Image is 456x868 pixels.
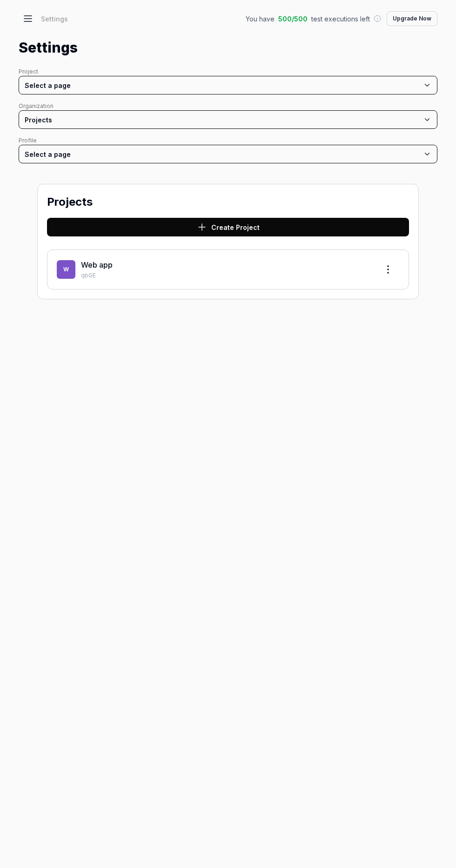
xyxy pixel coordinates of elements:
[19,67,437,76] div: Project
[57,260,75,279] span: W
[19,102,437,110] div: Organization
[47,218,409,236] button: Create Project
[19,136,437,145] div: Profile
[25,115,52,125] span: Projects
[25,81,71,89] span: Select a page
[41,14,68,23] div: Settings
[19,37,78,58] h1: Settings
[19,76,437,94] button: Select a page
[19,110,437,129] button: Projects
[81,260,113,269] a: Web app
[387,11,437,26] button: Upgrade Now
[47,194,93,210] h2: Projects
[81,271,371,280] p: qbGE
[246,14,275,24] span: You have
[19,145,437,163] button: Select a page
[25,150,71,158] span: Select a page
[311,14,370,24] span: test executions left
[278,14,308,24] span: 500 / 500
